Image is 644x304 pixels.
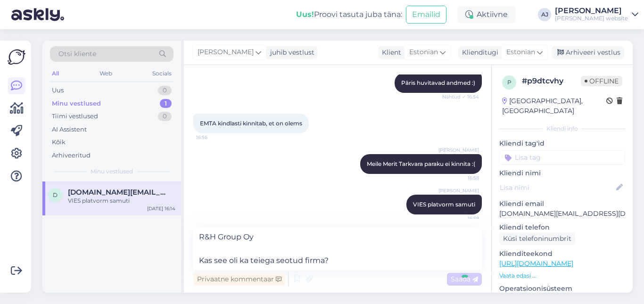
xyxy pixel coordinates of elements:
[507,79,512,86] span: p
[158,86,172,95] div: 0
[50,67,61,80] div: All
[150,67,173,80] div: Socials
[555,7,628,15] div: [PERSON_NAME]
[52,99,101,108] div: Minu vestlused
[506,47,535,58] span: Estonian
[91,167,133,176] span: Minu vestlused
[198,47,254,58] span: [PERSON_NAME]
[499,199,625,209] p: Kliendi email
[442,93,479,100] span: Nähtud ✓ 16:54
[499,209,625,219] p: [DOMAIN_NAME][EMAIL_ADDRESS][DOMAIN_NAME]
[499,139,625,148] p: Kliendi tag'id
[296,10,314,19] b: Uus!
[98,67,114,80] div: Web
[147,205,175,212] div: [DATE] 16:14
[413,201,475,208] span: VIES platvorm samuti
[438,187,479,194] span: [PERSON_NAME]
[53,191,58,198] span: d
[499,249,625,259] p: Klienditeekond
[200,120,302,127] span: EMTA kindlasti kinnitab, et on olems
[52,125,87,134] div: AI Assistent
[458,6,515,23] div: Aktiivne
[438,147,479,154] span: [PERSON_NAME]
[8,48,25,66] img: Askly Logo
[581,76,622,86] span: Offline
[406,6,446,24] button: Emailid
[499,232,575,245] div: Küsi telefoninumbrit
[555,7,638,22] a: [PERSON_NAME][PERSON_NAME] website
[444,215,479,222] span: 16:59
[409,47,438,58] span: Estonian
[266,48,314,58] div: juhib vestlust
[58,49,96,59] span: Otsi kliente
[52,86,64,95] div: Uus
[367,160,475,167] span: Meile Merit Tarkvara paraku ei kinnita :(
[52,112,98,121] div: Tiimi vestlused
[499,284,625,294] p: Operatsioonisüsteem
[499,168,625,178] p: Kliendi nimi
[52,138,66,147] div: Kõik
[500,182,614,193] input: Lisa nimi
[158,112,172,121] div: 0
[502,96,606,116] div: [GEOGRAPHIC_DATA], [GEOGRAPHIC_DATA]
[555,15,628,22] div: [PERSON_NAME] website
[499,259,573,268] a: [URL][DOMAIN_NAME]
[68,188,166,197] span: daily.business.info@proton.me
[458,48,498,58] div: Klienditugi
[499,150,625,164] input: Lisa tag
[296,9,402,20] div: Proovi tasuta juba täna:
[68,197,175,205] div: VIES platvorm samuti
[552,46,624,59] div: Arhiveeri vestlus
[196,134,231,141] span: 16:56
[499,271,625,280] p: Vaata edasi ...
[499,222,625,232] p: Kliendi telefon
[499,124,625,133] div: Kliendi info
[444,174,479,181] span: 16:58
[401,79,475,86] span: Päris huvitavad andmed :)
[52,151,91,160] div: Arhiveeritud
[160,99,172,108] div: 1
[522,75,581,87] div: # p9dtcvhy
[378,48,401,58] div: Klient
[538,8,551,21] div: AJ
